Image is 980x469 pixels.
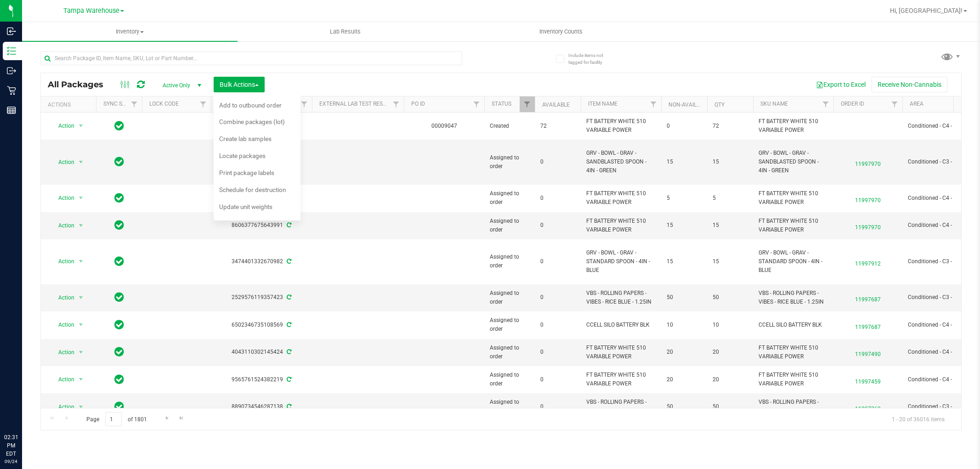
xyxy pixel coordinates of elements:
[114,291,124,304] span: In Sync
[149,101,179,107] a: Lock Code
[48,79,113,90] span: All Packages
[210,293,313,302] div: 2529576119357423
[297,96,312,112] a: Filter
[908,375,966,384] span: Conditioned - C4 -
[210,402,313,411] div: 8890734546287138
[490,189,529,207] span: Assigned to order
[490,371,529,388] span: Assigned to order
[667,321,702,329] span: 10
[453,22,668,41] a: Inventory Counts
[667,402,702,411] span: 50
[285,403,291,410] span: Sync from Compliance System
[586,149,656,175] span: GRV - BOWL - GRAV - SANDBLASTED SPOON - 4IN - GREEN
[668,102,709,108] a: Non-Available
[586,321,656,329] span: CCELL SILO BATTERY BLK
[79,412,154,426] span: Page of 1801
[219,203,272,210] span: Update unit weights
[588,101,617,107] a: Item Name
[7,27,16,36] inline-svg: Inbound
[713,122,748,130] span: 72
[586,371,656,388] span: FT BATTERY WHITE 510 VARIABLE POWER
[586,344,656,361] span: FT BATTERY WHITE 510 VARIABLE POWER
[759,344,828,361] span: FT BATTERY WHITE 510 VARIABLE POWER
[175,412,188,424] a: Go to the last page
[219,169,274,176] span: Print package labels
[713,158,748,166] span: 15
[75,401,87,413] span: select
[7,66,16,75] inline-svg: Outbound
[839,155,897,169] span: 11997970
[667,158,702,166] span: 15
[908,122,966,130] span: Conditioned - C4 -
[114,345,124,358] span: In Sync
[713,375,748,384] span: 20
[4,458,18,465] p: 09/24
[586,217,656,234] span: FT BATTERY WHITE 510 VARIABLE POWER
[114,373,124,386] span: In Sync
[586,289,656,306] span: VBS - ROLLING PAPERS - VIBES - RICE BLUE - 1.25IN
[75,346,87,359] span: select
[667,221,702,230] span: 15
[839,192,897,205] span: 11997970
[114,219,124,232] span: In Sync
[908,321,966,329] span: Conditioned - C4 -
[7,46,16,56] inline-svg: Inventory
[839,400,897,413] span: 11997369
[319,101,391,107] a: External Lab Test Result
[759,249,828,275] span: GRV - BOWL - GRAV - STANDARD SPOON - 4IN - BLUE
[872,77,947,92] button: Receive Non-Cannabis
[713,194,748,203] span: 5
[219,118,285,125] span: Combine packages (lot)
[219,186,286,193] span: Schedule for destruction
[7,106,16,115] inline-svg: Reports
[759,117,828,135] span: FT BATTERY WHITE 510 VARIABLE POWER
[759,149,828,175] span: GRV - BOWL - GRAV - SANDBLASTED SPOON - 4IN - GREEN
[317,28,373,36] span: Lab Results
[114,192,124,204] span: In Sync
[540,257,575,266] span: 0
[713,293,748,302] span: 50
[210,221,313,230] div: 8606377675643991
[667,257,702,266] span: 15
[759,289,828,306] span: VBS - ROLLING PAPERS - VIBES - RICE BLUE - 1.25IN
[411,101,425,107] a: PO ID
[540,158,575,166] span: 0
[890,7,963,14] span: Hi, [GEOGRAPHIC_DATA]!
[490,122,529,130] span: Created
[114,400,124,413] span: In Sync
[542,102,570,108] a: Available
[4,433,18,458] p: 02:31 PM EDT
[759,321,828,329] span: CCELL SILO BATTERY BLK
[540,221,575,230] span: 0
[50,156,75,169] span: Action
[40,51,462,65] input: Search Package ID, Item Name, SKU, Lot or Part Number...
[490,316,529,333] span: Assigned to order
[490,398,529,415] span: Assigned to order
[540,194,575,203] span: 0
[713,348,748,356] span: 20
[75,119,87,132] span: select
[220,81,259,88] span: Bulk Actions
[667,194,702,203] span: 5
[219,135,272,142] span: Create lab samples
[490,217,529,234] span: Assigned to order
[22,28,238,36] span: Inventory
[818,96,833,112] a: Filter
[469,96,484,112] a: Filter
[713,402,748,411] span: 50
[285,322,291,328] span: Sync from Compliance System
[568,52,614,66] span: Include items not tagged for facility
[490,253,529,270] span: Assigned to order
[646,96,661,112] a: Filter
[908,348,966,356] span: Conditioned - C4 -
[759,371,828,388] span: FT BATTERY WHITE 510 VARIABLE POWER
[527,28,595,36] span: Inventory Counts
[839,345,897,359] span: 11997490
[160,412,174,424] a: Go to the next page
[75,219,87,232] span: select
[50,346,75,359] span: Action
[839,255,897,268] span: 11997912
[713,321,748,329] span: 10
[114,155,124,168] span: In Sync
[520,96,535,112] a: Filter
